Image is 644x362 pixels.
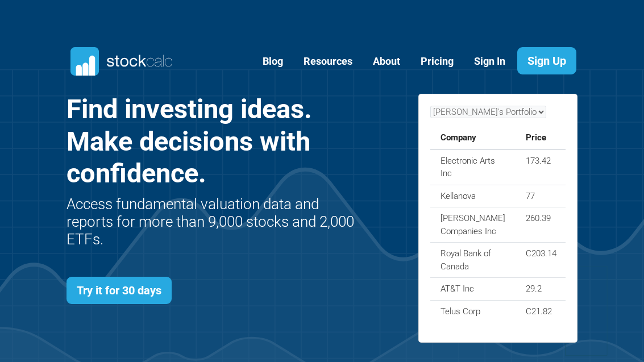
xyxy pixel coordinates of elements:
[430,243,516,278] td: Royal Bank of Canada
[430,207,516,243] td: [PERSON_NAME] Companies Inc
[516,243,567,278] td: C203.14
[67,195,358,249] h2: Access fundamental valuation data and reports for more than 9,000 stocks and 2,000 ETFs.
[412,48,462,76] a: Pricing
[364,48,409,76] a: About
[516,127,567,149] th: Price
[67,93,358,189] h1: Find investing ideas. Make decisions with confidence.
[430,185,516,207] td: Kellanova
[430,278,516,301] td: AT&T Inc
[516,149,567,185] td: 173.42
[517,47,576,74] a: Sign Up
[516,278,567,301] td: 29.2
[466,48,514,76] a: Sign In
[516,185,567,207] td: 77
[430,127,516,149] th: Company
[67,277,172,304] a: Try it for 30 days
[254,48,292,76] a: Blog
[295,48,361,76] a: Resources
[430,300,516,322] td: Telus Corp
[430,149,516,185] td: Electronic Arts Inc
[516,300,567,322] td: C21.82
[516,207,567,243] td: 260.39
